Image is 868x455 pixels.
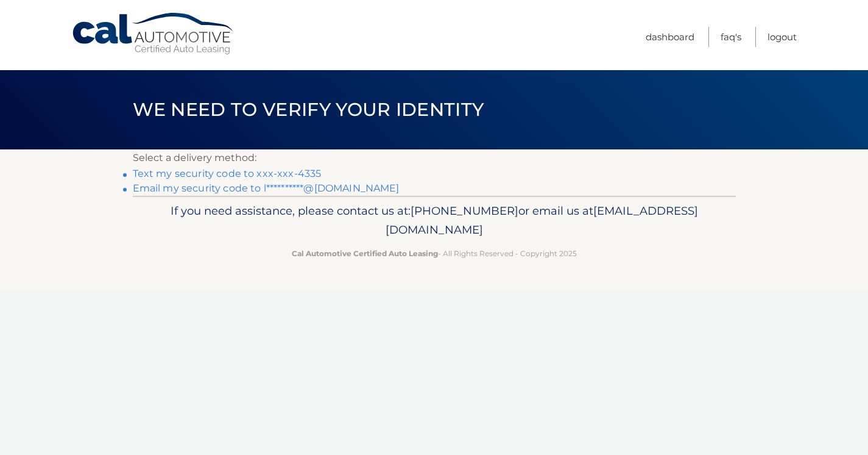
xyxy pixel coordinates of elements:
[141,201,728,240] p: If you need assistance, please contact us at: or email us at
[767,27,797,47] a: Logout
[141,247,728,260] p: - All Rights Reserved - Copyright 2025
[646,27,694,47] a: Dashboard
[133,182,400,194] a: Email my security code to l**********@[DOMAIN_NAME]
[133,168,322,179] a: Text my security code to xxx-xxx-4335
[71,12,236,56] a: Cal Automotive
[133,98,484,121] span: We need to verify your identity
[721,27,741,47] a: FAQ's
[411,204,518,218] span: [PHONE_NUMBER]
[292,249,438,258] strong: Cal Automotive Certified Auto Leasing
[133,149,736,167] p: Select a delivery method:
